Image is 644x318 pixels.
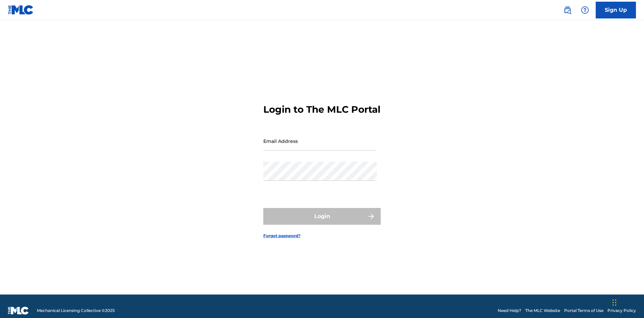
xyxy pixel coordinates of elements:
img: help [581,6,589,14]
a: Portal Terms of Use [564,308,603,314]
span: Mechanical Licensing Collective © 2025 [37,308,115,314]
img: logo [8,307,29,315]
a: Public Search [561,3,574,17]
a: Forgot password? [263,233,301,239]
a: Privacy Policy [607,308,636,314]
img: search [563,6,572,14]
iframe: Chat Widget [610,286,644,318]
a: Sign Up [596,2,636,18]
div: Drag [612,293,616,313]
a: Need Help? [498,308,521,314]
div: Help [578,3,592,17]
a: The MLC Website [525,308,560,314]
img: MLC Logo [8,5,34,15]
h3: Login to The MLC Portal [263,104,380,115]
